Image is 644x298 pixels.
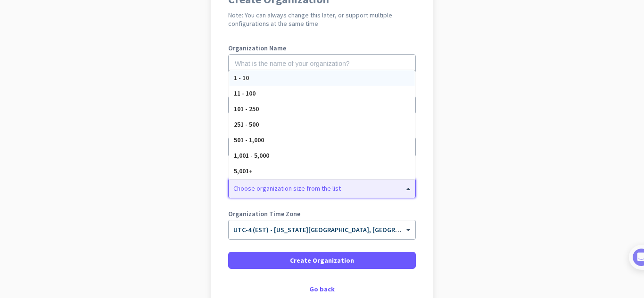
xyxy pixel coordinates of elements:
[228,128,297,134] label: Organization language
[234,120,259,129] span: 251 - 500
[229,70,415,179] div: Options List
[234,167,253,175] span: 5,001+
[228,169,416,176] label: Organization Size (Optional)
[228,252,416,269] button: Create Organization
[290,256,354,265] span: Create Organization
[234,136,264,144] span: 501 - 1,000
[234,105,259,113] span: 101 - 250
[228,210,416,217] label: Organization Time Zone
[228,45,416,51] label: Organization Name
[234,151,269,160] span: 1,001 - 5,000
[228,86,416,93] label: Phone Number
[234,73,249,82] span: 1 - 10
[234,89,256,97] span: 11 - 100
[228,96,416,114] input: 201-555-0123
[228,11,416,28] h2: Note: You can always change this later, or support multiple configurations at the same time
[228,54,416,73] input: What is the name of your organization?
[228,286,416,292] div: Go back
